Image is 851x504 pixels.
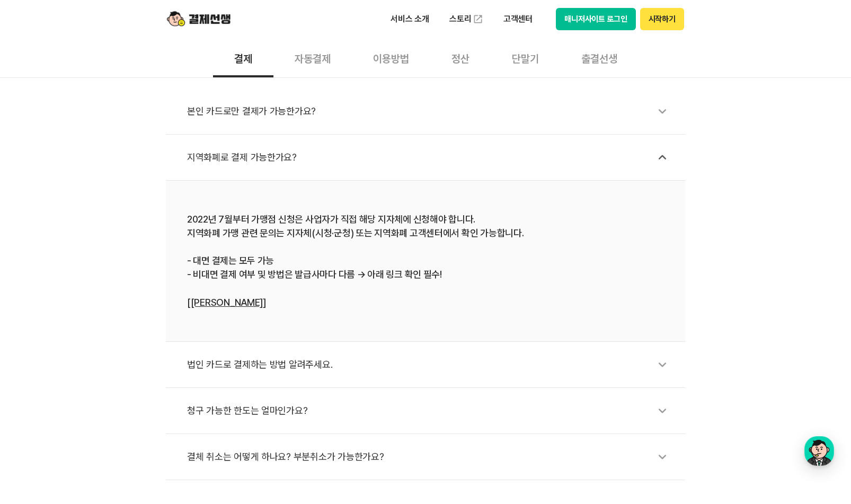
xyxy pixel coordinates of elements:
button: 매니저사이트 로그인 [556,8,636,30]
div: 결제 [213,38,273,77]
div: 이용방법 [352,38,430,77]
a: [[PERSON_NAME]] [187,297,266,308]
img: 외부 도메인 오픈 [473,14,483,24]
a: 홈 [3,336,70,362]
div: 단말기 [491,38,560,77]
div: 정산 [430,38,491,77]
a: 설정 [137,336,203,362]
span: 홈 [33,352,40,360]
a: 스토리 [442,8,491,30]
p: 서비스 소개 [383,10,437,29]
div: 본인 카드로만 결제가 가능한가요? [187,99,675,123]
div: 2022년 7월부터 가맹점 신청은 사업자가 직접 해당 지자체에 신청해야 합니다. 지역화폐 가맹 관련 문의는 지자체(시청·군청) 또는 지역화폐 고객센터에서 확인 가능합니다. -... [187,213,664,310]
div: 청구 가능한 한도는 얼마인가요? [187,399,675,423]
img: logo [167,9,231,29]
span: 설정 [164,352,176,360]
div: 법인 카드로 결제하는 방법 알려주세요. [187,352,675,377]
div: 결체 취소는 어떻게 하나요? 부분취소가 가능한가요? [187,445,675,469]
div: 출결선생 [560,38,639,77]
div: 자동결제 [273,38,352,77]
button: 시작하기 [640,8,684,30]
a: 대화 [70,336,137,362]
p: 고객센터 [496,10,540,29]
span: 대화 [97,352,110,361]
div: 지역화폐로 결제 가능한가요? [187,145,675,170]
